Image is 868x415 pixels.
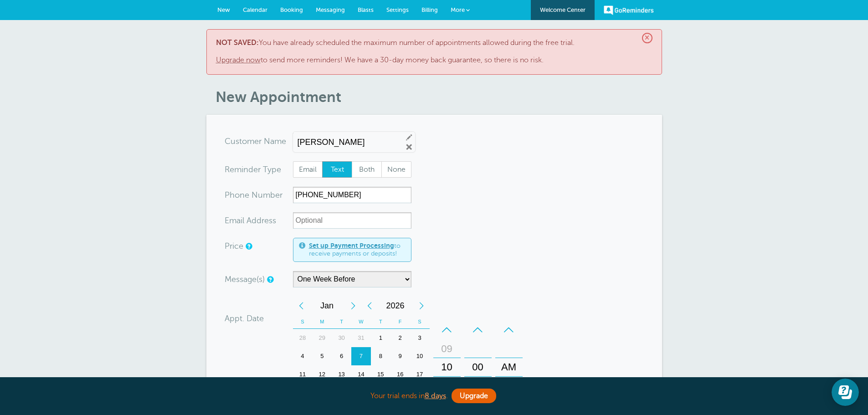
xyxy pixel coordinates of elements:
[390,347,410,365] div: Friday, January 9
[216,56,261,64] a: Upgrade now
[293,297,309,315] div: Previous Month
[293,329,313,347] div: Sunday, December 28
[293,162,323,177] span: Email
[390,329,410,347] div: Friday, January 2
[332,347,351,365] div: 6
[246,243,251,249] a: An optional price for the appointment. If you set a price, you can include a payment link in your...
[371,347,390,365] div: 8
[425,392,446,400] a: 8 days
[323,162,352,177] span: Text
[351,347,371,365] div: Wednesday, January 7
[498,376,520,395] div: PM
[293,347,313,365] div: 4
[351,365,371,384] div: Wednesday, January 14
[371,365,390,384] div: 15
[312,365,332,384] div: Monday, January 12
[293,315,313,329] th: S
[225,242,243,250] label: Price
[390,315,410,329] th: F
[410,315,430,329] th: S
[358,6,374,13] span: Blasts
[410,365,430,384] div: 17
[351,329,371,347] div: 31
[240,191,263,199] span: ne Nu
[293,161,323,178] label: Email
[225,187,293,203] div: mber
[405,133,413,141] a: Edit
[309,297,345,315] span: January
[452,389,496,403] a: Upgrade
[390,365,410,384] div: 16
[312,347,332,365] div: 5
[382,162,411,177] span: None
[378,297,413,315] span: 2026
[436,358,458,376] div: 10
[332,347,351,365] div: Tuesday, January 6
[206,386,662,406] div: Your trial ends in .
[371,329,390,347] div: Thursday, January 1
[312,365,332,384] div: 12
[433,321,461,414] div: Hours
[498,358,520,376] div: AM
[293,347,313,365] div: Sunday, January 4
[410,329,430,347] div: 3
[410,329,430,347] div: Saturday, January 3
[241,216,262,225] span: il Add
[451,6,465,13] span: More
[225,137,239,145] span: Cus
[267,277,272,282] a: Simple templates and custom messages will use the reminder schedule set under Settings > Reminder...
[832,379,859,406] iframe: Resource center
[216,39,259,47] b: NOT SAVED:
[332,329,351,347] div: Tuesday, December 30
[642,33,652,43] span: ×
[316,6,345,13] span: Messaging
[293,329,313,347] div: 28
[280,6,303,13] span: Booking
[390,347,410,365] div: 9
[293,212,411,229] input: Optional
[390,329,410,347] div: 2
[332,365,351,384] div: 13
[243,6,267,13] span: Calendar
[410,347,430,365] div: 10
[390,365,410,384] div: Friday, January 16
[371,347,390,365] div: Thursday, January 8
[410,347,430,365] div: Saturday, January 10
[467,358,489,376] div: 00
[345,297,361,315] div: Next Month
[464,321,492,414] div: Minutes
[467,376,489,395] div: 15
[332,329,351,347] div: 30
[309,242,394,249] a: Set up Payment Processing
[436,340,458,358] div: 09
[351,329,371,347] div: Wednesday, December 31
[351,365,371,384] div: 14
[386,6,409,13] span: Settings
[322,161,352,178] label: Text
[352,162,381,177] span: Both
[225,216,241,225] span: Ema
[361,297,378,315] div: Previous Year
[351,315,371,329] th: W
[312,315,332,329] th: M
[225,212,293,229] div: ress
[217,6,230,13] span: New
[225,314,264,323] label: Appt. Date
[216,88,662,106] h1: New Appointment
[436,376,458,395] div: 11
[293,365,313,384] div: 11
[312,347,332,365] div: Monday, January 5
[381,161,411,178] label: None
[371,315,390,329] th: T
[332,315,351,329] th: T
[225,165,281,174] label: Reminder Type
[410,365,430,384] div: Saturday, January 17
[332,365,351,384] div: Tuesday, January 13
[352,161,382,178] label: Both
[413,297,430,315] div: Next Year
[225,133,293,149] div: ame
[216,39,652,65] p: You have already scheduled the maximum number of appointments allowed during the free trial. to s...
[312,329,332,347] div: 29
[371,329,390,347] div: 1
